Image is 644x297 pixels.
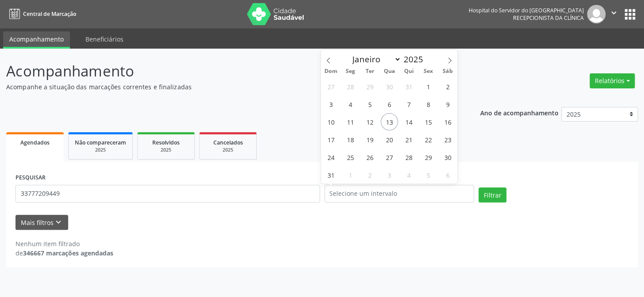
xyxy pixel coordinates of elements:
[15,248,113,258] div: de
[439,166,456,183] span: Setembro 6, 2025
[54,217,63,227] i: keyboard_arrow_down
[609,8,619,18] i: 
[342,148,359,166] span: Agosto 25, 2025
[381,166,398,183] span: Setembro 3, 2025
[342,113,359,130] span: Agosto 11, 2025
[322,166,339,183] span: Agosto 31, 2025
[144,147,188,153] div: 2025
[6,60,448,82] p: Acompanhamento
[381,148,398,166] span: Agosto 27, 2025
[342,78,359,95] span: Julho 28, 2025
[400,131,417,148] span: Agosto 21, 2025
[206,147,250,153] div: 2025
[15,185,320,202] input: Nome, código do beneficiário ou CPF
[420,166,437,183] span: Setembro 5, 2025
[322,95,339,113] span: Agosto 3, 2025
[399,69,418,74] span: Qui
[379,69,399,74] span: Qua
[75,147,126,153] div: 2025
[324,185,474,202] input: Selecione um intervalo
[342,166,359,183] span: Setembro 1, 2025
[322,131,339,148] span: Agosto 17, 2025
[590,73,635,88] button: Relatórios
[20,139,50,146] span: Agendados
[439,113,456,130] span: Agosto 16, 2025
[381,95,398,113] span: Agosto 6, 2025
[420,95,437,113] span: Agosto 8, 2025
[361,166,378,183] span: Setembro 2, 2025
[439,148,456,166] span: Agosto 30, 2025
[480,107,558,118] p: Ano de acompanhamento
[79,31,130,47] a: Beneficiários
[439,95,456,113] span: Agosto 9, 2025
[360,69,379,74] span: Ter
[322,113,339,130] span: Agosto 10, 2025
[400,166,417,183] span: Setembro 4, 2025
[400,95,417,113] span: Agosto 7, 2025
[478,187,506,202] button: Filtrar
[152,139,180,146] span: Resolvidos
[6,82,448,91] p: Acompanhe a situação das marcações correntes e finalizadas
[15,239,113,248] div: Nenhum item filtrado
[361,148,378,166] span: Agosto 26, 2025
[439,131,456,148] span: Agosto 23, 2025
[381,113,398,130] span: Agosto 13, 2025
[420,78,437,95] span: Agosto 1, 2025
[361,78,378,95] span: Julho 29, 2025
[213,139,243,146] span: Cancelados
[348,53,401,65] select: Month
[381,131,398,148] span: Agosto 20, 2025
[15,171,46,185] label: PESQUISAR
[6,7,76,21] a: Central de Marcação
[438,69,457,74] span: Sáb
[622,7,638,22] button: apps
[15,215,68,230] button: Mais filtroskeyboard_arrow_down
[322,78,339,95] span: Julho 27, 2025
[418,69,438,74] span: Sex
[420,113,437,130] span: Agosto 15, 2025
[420,131,437,148] span: Agosto 22, 2025
[381,78,398,95] span: Julho 30, 2025
[361,131,378,148] span: Agosto 19, 2025
[469,7,584,14] div: Hospital do Servidor do [GEOGRAPHIC_DATA]
[342,95,359,113] span: Agosto 4, 2025
[400,148,417,166] span: Agosto 28, 2025
[439,78,456,95] span: Agosto 2, 2025
[340,69,360,74] span: Seg
[321,69,340,74] span: Dom
[23,10,76,18] span: Central de Marcação
[420,148,437,166] span: Agosto 29, 2025
[361,95,378,113] span: Agosto 5, 2025
[605,5,622,23] button: 
[3,31,70,49] a: Acompanhamento
[342,131,359,148] span: Agosto 18, 2025
[400,78,417,95] span: Julho 31, 2025
[75,139,126,146] span: Não compareceram
[513,14,584,22] span: Recepcionista da clínica
[400,113,417,130] span: Agosto 14, 2025
[401,53,430,65] input: Year
[23,249,113,257] strong: 346667 marcações agendadas
[361,113,378,130] span: Agosto 12, 2025
[322,148,339,166] span: Agosto 24, 2025
[587,5,605,23] img: img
